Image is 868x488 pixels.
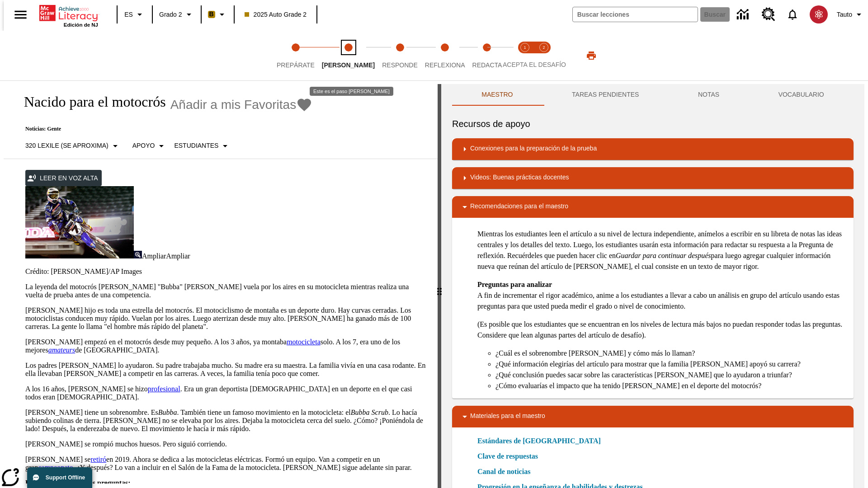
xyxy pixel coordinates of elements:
[25,267,427,276] p: Crédito: [PERSON_NAME]/AP Images
[25,283,427,299] p: La leyenda del motocrós [PERSON_NAME] "Bubba" [PERSON_NAME] vuela por los aires en su motocicleta...
[616,252,711,259] em: Guardar para continuar después
[25,186,134,258] img: El corredor de motocrós James Stewart vuela por los aires en su motocicleta de montaña.
[477,279,846,312] p: A fin de incrementar el rigor académico, anime a los estudiantes a llevar a cabo un análisis en g...
[452,138,854,160] div: Conexiones para la preparación de la prueba
[452,84,542,106] button: Maestro
[749,84,854,106] button: VOCABULARIO
[156,6,198,23] button: Grado: Grado 2, Elige un grado
[315,31,382,80] button: Lee step 2 of 5
[810,5,828,23] img: avatar image
[573,7,698,22] input: Buscar campo
[27,467,92,488] button: Support Offline
[477,466,530,477] a: Canal de noticias, Se abrirá en una nueva ventana o pestaña
[452,196,854,218] div: Recomendaciones para el maestro
[64,22,98,28] span: Edición de NJ
[477,281,552,288] strong: Preguntas para analizar
[129,138,171,154] button: Tipo de apoyo, Apoyo
[524,45,526,50] text: 1
[452,406,854,427] div: Materiales para el maestro
[287,338,321,346] a: motocicleta
[7,1,34,28] button: Abrir el menú lateral
[472,61,502,69] span: Redacta
[495,348,846,359] li: ¿Cuál es el sobrenombre [PERSON_NAME] y cómo más lo llaman?
[441,84,864,488] div: activity
[25,306,427,331] p: [PERSON_NAME] hijo es toda una estrella del motocrós. El motociclismo de montaña es un deporte du...
[245,10,307,19] span: 2025 Auto Grade 2
[25,455,427,472] p: [PERSON_NAME] se en 2019. Ahora se dedica a las motocicletas eléctricas. Formó un equipo. Van a c...
[159,10,182,19] span: Grado 2
[470,173,569,183] p: Videos: Buenas prácticas docentes
[495,380,846,391] li: ¿Cómo evaluarías el impacto que ha tenido [PERSON_NAME] en el deporte del motocrós?
[134,251,142,258] img: Ampliar
[38,464,73,471] a: campeonato
[465,31,509,80] button: Redacta step 5 of 5
[170,138,234,154] button: Seleccionar estudiante
[124,10,133,19] span: ES
[477,229,846,272] p: Mientras los estudiantes leen el artículo a su nivel de lectura independiente, anímelos a escribi...
[25,361,427,378] p: Los padres [PERSON_NAME] lo ayudaron. Su padre trabajaba mucho. Su madre era su maestra. La famil...
[204,6,231,23] button: Boost El color de la clase es anaranjado claro. Cambiar el color de la clase.
[277,61,315,69] span: Prepárate
[452,84,854,106] div: Instructional Panel Tabs
[470,202,568,212] p: Recomendaciones para el maestro
[375,31,425,80] button: Responde step 3 of 5
[25,440,427,448] p: [PERSON_NAME] se rompió muchos huesos. Pero siguió corriendo.
[25,141,108,150] p: 320 Lexile (Se aproxima)
[669,84,749,106] button: NOTAS
[269,31,322,80] button: Prepárate step 1 of 5
[495,370,846,380] li: ¿Qué conclusión puedes sacar sobre las características [PERSON_NAME] que lo ayudaron a triunfar?
[470,144,597,155] p: Conexiones para la preparación de la prueba
[4,84,438,483] div: reading
[756,2,781,27] a: Centro de recursos, Se abrirá en una pestaña nueva.
[351,408,388,416] em: Bubba Scrub
[477,451,538,462] a: Clave de respuestas, Se abrirá en una nueva ventana o pestaña
[542,84,669,106] button: TAREAS PENDIENTES
[209,9,214,20] span: B
[90,455,106,463] a: retiró
[25,338,427,354] p: [PERSON_NAME] empezó en el motocrós desde muy pequeño. A los 3 años, ya montaba solo. A los 7, er...
[781,3,804,26] a: Notificaciones
[170,97,313,113] button: Añadir a mis Favoritas - Nacido para el motocrós
[46,474,85,481] span: Support Offline
[495,359,846,370] li: ¿Qué información elegirías del artículo para mostrar que la familia [PERSON_NAME] apoyó su carrera?
[452,117,854,131] h6: Recursos de apoyo
[531,31,557,80] button: Acepta el desafío contesta step 2 of 2
[148,385,180,393] a: profesional
[142,252,166,260] span: Ampliar
[39,3,98,28] div: Portada
[804,3,833,26] button: Escoja un nuevo avatar
[22,138,124,154] button: Seleccione Lexile, 320 Lexile (Se aproxima)
[25,408,427,433] p: [PERSON_NAME] tiene un sobrenombre. Es . También tiene un famoso movimiento en la motocicleta: el...
[14,126,312,132] p: Noticias: Gente
[512,31,538,80] button: Acepta el desafío lee step 1 of 2
[418,31,472,80] button: Reflexiona step 4 of 5
[25,385,427,401] p: A los 16 años, [PERSON_NAME] se hizo . Era un gran deportista [DEMOGRAPHIC_DATA] en un deporte en...
[438,84,441,488] div: Pulsa la tecla de intro o la barra espaciadora y luego presiona las flechas de derecha e izquierd...
[48,346,75,354] a: amateurs
[542,45,545,50] text: 2
[14,94,166,110] h1: Nacido para el motocrós
[470,411,545,422] p: Materiales para el maestro
[382,61,418,69] span: Responde
[322,61,375,69] span: [PERSON_NAME]
[166,252,190,260] span: Ampliar
[120,6,149,23] button: Lenguaje: ES, Selecciona un idioma
[310,87,393,96] div: Este es el paso [PERSON_NAME]
[833,6,868,23] button: Perfil/Configuración
[132,141,155,150] p: Apoyo
[425,61,465,69] span: Reflexiona
[477,319,846,341] p: (Es posible que los estudiantes que se encuentran en los niveles de lectura más bajos no puedan r...
[503,61,566,68] span: ACEPTA EL DESAFÍO
[731,2,756,27] a: Centro de información
[577,47,606,64] button: Imprimir
[25,479,131,487] strong: Piensa y comenta estas preguntas:
[477,436,606,446] a: Estándares de [GEOGRAPHIC_DATA]
[174,141,218,150] p: Estudiantes
[452,167,854,189] div: Videos: Buenas prácticas docentes
[158,408,177,416] em: Bubba
[25,170,102,187] button: Leer en voz alta
[837,10,852,19] span: Tauto
[170,98,297,112] span: Añadir a mis Favoritas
